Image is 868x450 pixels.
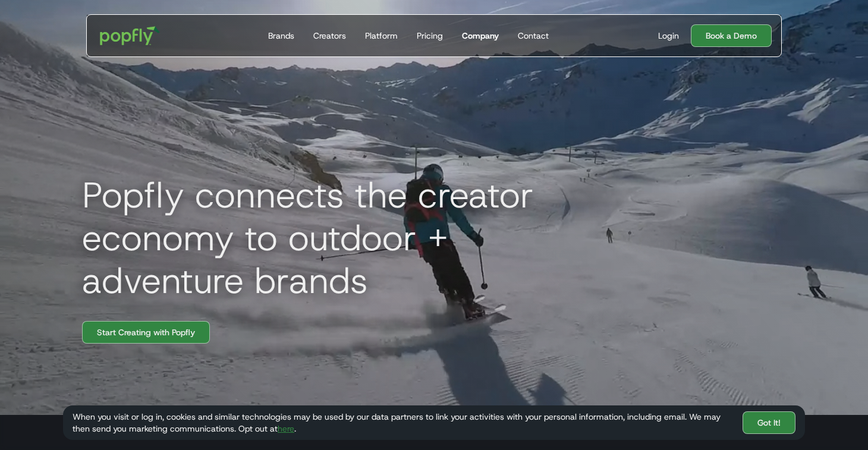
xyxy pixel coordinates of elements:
[462,30,499,42] div: Company
[263,15,299,56] a: Brands
[653,30,684,42] a: Login
[73,174,608,302] h1: Popfly connects the creator economy to outdoor + adventure brands
[73,411,733,435] div: When you visit or log in, cookies and similar technologies may be used by our data partners to li...
[457,15,504,56] a: Company
[518,30,549,42] div: Contact
[412,15,448,56] a: Pricing
[82,321,210,344] a: Start Creating with Popfly
[417,30,443,42] div: Pricing
[309,15,351,56] a: Creators
[658,30,679,42] div: Login
[313,30,346,42] div: Creators
[268,30,294,42] div: Brands
[743,411,795,434] a: Got It!
[513,15,553,56] a: Contact
[360,15,402,56] a: Platform
[365,30,398,42] div: Platform
[278,423,294,434] a: here
[92,18,168,54] a: home
[691,24,772,47] a: Book a Demo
